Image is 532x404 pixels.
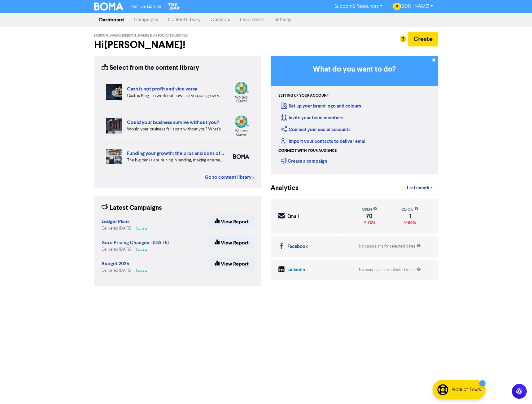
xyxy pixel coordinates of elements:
h2: Hi [PERSON_NAME] ! [94,39,261,51]
div: 1 [401,214,418,219]
a: Budget 2025 [102,261,129,266]
div: Delivered [DATE] [102,247,169,252]
a: View Report [209,236,254,249]
img: wolterskluwer [233,115,249,136]
a: Ledger Plans [102,219,129,224]
a: [PERSON_NAME] [387,2,438,11]
span: Premium Libraries: [131,5,162,9]
div: open [362,207,377,213]
div: Email [287,213,299,220]
div: The big banks are reining in lending, making alternative, non-bank lenders an attractive proposit... [127,157,224,164]
div: Setting up your account [278,93,329,99]
a: View Report [209,257,254,270]
div: Delivered [DATE] [102,268,150,274]
a: Cash is not profit and vice versa [127,86,197,92]
div: 70 [362,214,377,219]
img: boma [233,154,249,159]
a: Could your business survive without you? [127,119,219,125]
strong: Budget 2025 [102,261,129,267]
a: Invite your team members [281,115,343,121]
a: Contacts [206,14,235,26]
strong: Ledger Plans [102,218,129,225]
div: Delivered [DATE] [102,226,150,231]
div: Facebook [287,243,308,250]
img: BOMA Logo [94,2,123,11]
div: Getting Started in BOMA [271,56,438,174]
iframe: Chat Widget [501,374,532,404]
a: Funding your growth: the pros and cons of alternative lenders [127,150,263,156]
img: The Gap [167,2,181,11]
div: LinkedIn [287,266,305,274]
div: click [401,207,418,213]
div: Connect with your audience [278,148,337,154]
div: Latest Campaigns [102,203,162,213]
span: Last month [407,185,429,191]
span: 90% [407,220,416,225]
span: [PERSON_NAME] [PERSON_NAME] & Associates Limited [94,33,188,38]
button: Create [408,32,438,46]
span: Success [136,269,147,272]
a: Import your contacts to deliver email [281,138,367,144]
a: View Report [209,215,254,228]
a: Xero Pricing Changes - [DATE] [102,240,169,245]
span: Success [136,227,147,230]
div: Analytics [271,183,291,193]
strong: Xero Pricing Changes - [DATE] [102,239,169,246]
span: 73% [366,220,375,225]
div: Cash is King. To work out how fast you can grow your business, you need to look at your projected... [127,93,224,99]
a: Dashboard [94,14,129,26]
a: Settings [269,14,296,26]
a: Set up your brand logo and colours [281,103,361,109]
span: Success [136,248,147,251]
a: Campaigns [129,14,163,26]
div: Create a campaign [281,156,327,165]
div: Would your business fall apart without you? What’s your Plan B in case of accident, illness, or j... [127,126,224,133]
a: Content Library [163,14,206,26]
div: No campaigns for selected dates [359,244,421,249]
a: Go to content library > [205,173,254,181]
a: Support & Resources [329,2,387,11]
a: Lead Forms [235,14,269,26]
h3: What do you want to do? [280,65,429,74]
a: Last month [402,182,438,194]
div: Select from the content library [102,63,199,73]
a: Connect your social accounts [281,127,351,133]
div: No campaigns for selected dates [359,267,421,273]
img: wolterskluwer [233,82,249,103]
